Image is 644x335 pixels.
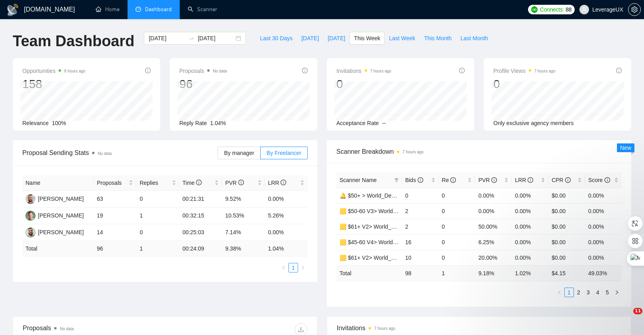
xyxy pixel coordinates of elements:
td: 0 [136,191,179,208]
span: user [581,7,587,12]
td: 0.00% [475,203,512,219]
span: Relevance [22,120,49,126]
span: No data [98,151,112,156]
td: 0.00% [265,191,308,208]
span: Time [183,180,202,186]
a: setting [628,6,641,13]
li: Next Page [298,263,308,272]
button: [DATE] [297,32,323,45]
td: 9.18 % [475,265,512,281]
td: 2 [402,203,439,219]
span: This Week [354,34,380,43]
span: filter [393,174,401,186]
td: $0.00 [548,234,585,250]
button: right [298,263,308,272]
img: logo [6,4,19,16]
td: 1.04 % [265,241,308,257]
td: 5.26% [265,208,308,224]
div: 0 [336,76,391,92]
span: By Freelancer [267,150,301,156]
div: 96 [179,76,227,92]
td: 0 [439,234,475,250]
td: $0.00 [548,203,585,219]
a: searchScanner [188,6,217,13]
span: filter [394,178,399,182]
span: info-circle [450,177,456,183]
div: [PERSON_NAME] [38,194,84,203]
td: 0 [402,188,439,203]
button: This Week [349,32,385,45]
span: left [281,265,286,270]
td: 0.00% [512,203,548,219]
a: TV[PERSON_NAME] [26,212,84,218]
span: info-circle [238,180,244,185]
span: Invitations [337,323,621,333]
td: 7.14% [222,224,265,241]
span: Bids [405,177,423,183]
span: Proposals [97,178,127,187]
img: TV [26,211,35,221]
td: 2 [402,219,439,234]
span: PVR [225,180,244,186]
td: 0 [136,224,179,241]
img: upwork-logo.png [531,6,538,13]
span: Proposal Sending Stats [22,148,218,158]
th: Name [22,175,94,191]
td: 0 [439,188,475,203]
li: Previous Page [279,263,289,272]
span: Replies [139,178,170,187]
span: Score [588,177,610,183]
span: info-circle [281,180,286,185]
td: 63 [94,191,136,208]
td: 10.53% [222,208,265,224]
td: 14 [94,224,136,241]
input: Start date [149,34,185,43]
span: Invitations [336,66,391,76]
td: 00:21:31 [179,191,222,208]
span: 1.04% [210,120,226,126]
span: swap-right [188,35,194,41]
td: 0.00% [475,188,512,203]
td: 00:25:03 [179,224,222,241]
td: 1 [136,208,179,224]
span: info-circle [528,177,533,183]
td: 00:32:15 [179,208,222,224]
div: [PERSON_NAME] [38,228,84,237]
span: [DATE] [328,34,345,43]
td: 9.38 % [222,241,265,257]
span: download [295,326,307,333]
td: $0.00 [548,219,585,234]
a: 🔔 $50+ > World_Design Only_General [340,192,438,199]
a: 🟨 $50-60 V3> World_Design Only_Roman-Web Design_General [340,208,503,214]
span: info-circle [196,180,202,185]
td: 0.00% [585,188,622,203]
a: 🟨 $45-60 V4> World_Design+Dev_Antony-Front-End_General [340,239,497,245]
span: 100% [52,120,66,126]
span: Opportunities [22,66,85,76]
span: info-circle [459,68,465,73]
time: 7 hours ago [370,69,391,73]
span: No data [213,69,227,73]
span: setting [628,6,640,13]
td: 0.00% [512,219,548,234]
li: 1 [289,263,298,272]
button: Last Week [385,32,420,45]
span: No data [60,327,74,331]
button: This Month [420,32,456,45]
td: 6.25% [475,234,512,250]
span: 88 [565,5,571,14]
button: left [279,263,289,272]
span: Proposals [179,66,227,76]
td: 16 [402,234,439,250]
span: Last Week [389,34,415,43]
span: info-circle [616,68,622,73]
a: AK[PERSON_NAME] [26,195,84,202]
span: By manager [224,150,254,156]
span: PVR [478,177,497,183]
span: New [620,145,631,151]
td: 0.00% [585,203,622,219]
span: dashboard [135,6,141,12]
a: RL[PERSON_NAME] [26,229,84,235]
td: 00:24:09 [179,241,222,257]
td: 19 [94,208,136,224]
